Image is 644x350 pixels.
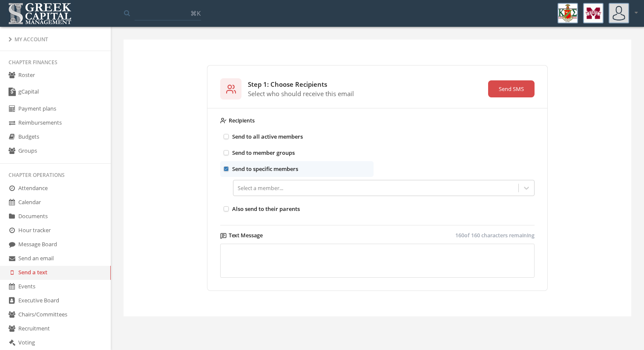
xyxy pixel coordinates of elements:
button: Send to member groups [224,150,229,156]
div: My Account [9,36,102,43]
button: Send SMS [488,80,535,97]
p: Also send to their parents [232,204,300,213]
button: Send to all active members [224,134,229,139]
div: Step 1: Choose Recipients [248,80,354,88]
label: Recipients [220,117,535,125]
p: Send to specific members [232,164,298,174]
p: Send to all active members [232,132,303,141]
span: Text Message [220,232,263,239]
p: Send to member groups [232,148,295,157]
span: ⌘K [190,9,201,17]
button: Send to specific members [224,166,229,172]
span: 160 of 160 characters remaining [455,232,535,239]
div: Select who should receive this email [248,89,354,98]
button: Also send to their parents [224,206,229,212]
